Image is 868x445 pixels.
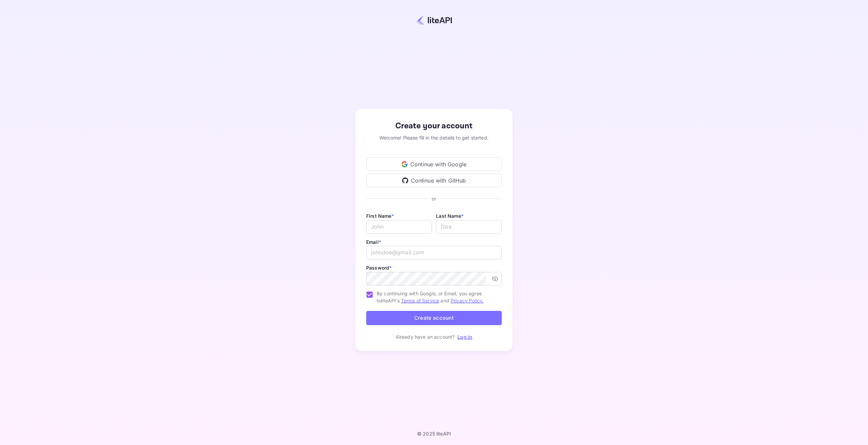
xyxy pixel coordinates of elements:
[366,246,502,259] input: johndoe@gmail.com
[451,298,484,303] a: Privacy Policy.
[366,265,392,271] label: Password
[489,273,501,285] button: toggle password visibility
[436,220,502,234] input: Doe
[417,431,451,437] p: © 2025 liteAPI
[366,213,394,219] label: First Name
[416,15,452,25] img: liteapi
[401,298,439,303] a: Terms of Service
[366,239,381,245] label: Email
[396,333,455,340] p: Already have an account?
[457,334,472,340] a: Log in
[436,213,463,219] label: Last Name
[366,220,432,234] input: John
[366,134,502,141] div: Welcome! Please fill in the details to get started.
[366,311,502,325] button: Create account
[377,290,496,304] span: By continuing with Google, or Email, you agree to liteAPI's and
[366,120,502,132] div: Create your account
[366,157,502,171] div: Continue with Google
[366,174,502,187] div: Continue with GitHub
